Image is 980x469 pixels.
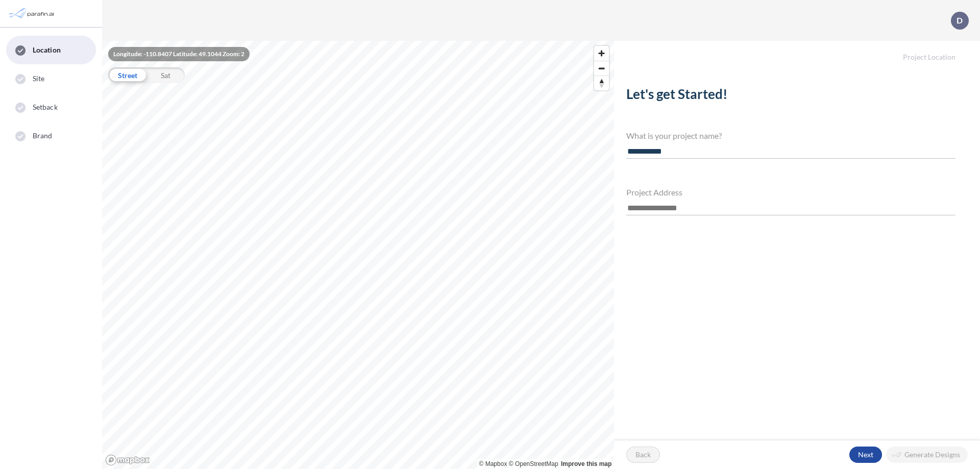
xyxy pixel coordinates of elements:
[957,16,963,25] p: D
[479,460,507,467] a: Mapbox
[594,76,609,90] button: Reset bearing to north
[849,447,882,463] button: Next
[33,73,44,84] span: Site
[509,460,558,467] a: OpenStreetMap
[858,450,873,460] p: Next
[146,67,185,83] div: Sat
[102,41,614,469] canvas: Map
[33,131,53,141] span: Brand
[108,47,250,61] div: Longitude: -110.8407 Latitude: 49.1044 Zoom: 2
[8,4,57,23] img: Parafin
[594,76,609,90] span: Reset bearing to north
[105,454,150,466] a: Mapbox homepage
[33,102,58,112] span: Setback
[614,41,980,62] h5: Project Location
[33,45,61,55] span: Location
[626,187,955,197] h4: Project Address
[594,61,609,76] button: Zoom out
[561,460,611,467] a: Improve this map
[594,46,609,61] button: Zoom in
[626,86,955,106] h2: Let's get Started!
[626,131,955,140] h4: What is your project name?
[108,67,146,83] div: Street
